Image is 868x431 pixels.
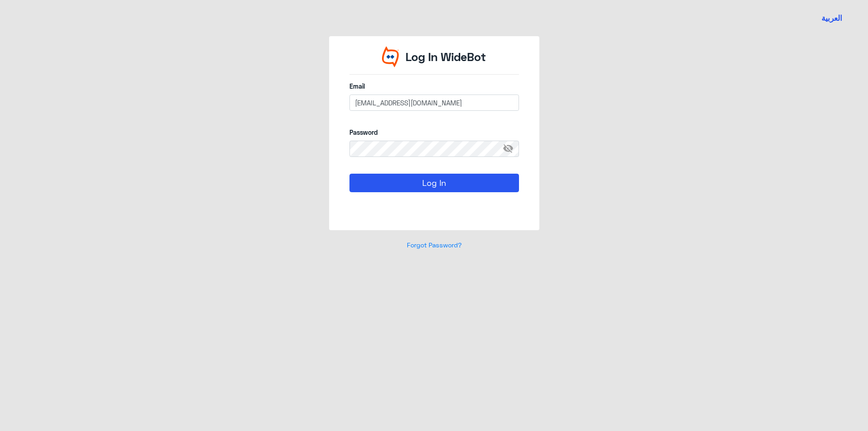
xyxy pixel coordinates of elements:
[406,48,486,66] p: Log In WideBot
[349,128,519,137] label: Password
[382,46,399,67] img: Widebot Logo
[503,141,519,157] span: visibility_off
[349,95,519,111] input: Enter your email here...
[821,13,842,24] button: العربية
[407,241,462,249] a: Forgot Password?
[349,174,519,192] button: Log In
[816,7,848,29] a: Switch language
[349,81,519,91] label: Email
